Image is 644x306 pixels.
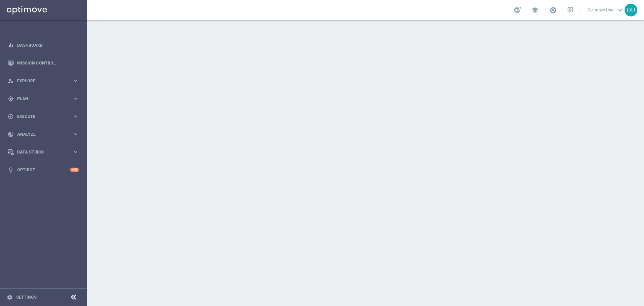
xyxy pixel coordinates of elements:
[17,132,72,136] span: Analyze
[7,132,79,137] button: track_changes Analyze keyboard_arrow_right
[8,54,79,72] div: Mission Control
[7,96,79,101] button: gps_fixed Plan keyboard_arrow_right
[7,167,79,173] button: lightbulb Optibot +10
[8,114,14,120] i: play_circle_outline
[17,161,70,179] a: Optibot
[17,36,79,54] a: Dashboard
[72,149,79,155] i: keyboard_arrow_right
[8,167,14,173] i: lightbulb
[8,36,79,54] div: Dashboard
[7,114,79,119] button: play_circle_outline Execute keyboard_arrow_right
[17,54,79,72] a: Mission Control
[625,4,637,16] div: OU
[7,43,79,48] button: equalizer Dashboard
[587,5,625,15] a: Optimove Userkeyboard_arrow_down
[7,149,79,155] button: Data Studio keyboard_arrow_right
[8,42,14,48] i: equalizer
[531,6,539,14] span: school
[8,78,72,84] div: Explore
[16,295,37,299] a: Settings
[7,78,79,84] button: person_search Explore keyboard_arrow_right
[72,95,79,102] i: keyboard_arrow_right
[72,113,79,120] i: keyboard_arrow_right
[72,131,79,137] i: keyboard_arrow_right
[7,294,13,300] i: settings
[70,168,79,172] div: +10
[7,60,79,66] button: Mission Control
[17,115,72,119] span: Execute
[17,97,72,101] span: Plan
[8,149,72,155] div: Data Studio
[17,79,72,83] span: Explore
[616,6,624,14] span: keyboard_arrow_down
[17,150,72,154] span: Data Studio
[8,78,14,84] i: person_search
[8,131,72,137] div: Analyze
[8,131,14,137] i: track_changes
[8,96,72,102] div: Plan
[8,114,72,120] div: Execute
[8,96,14,102] i: gps_fixed
[8,161,79,179] div: Optibot
[72,78,79,84] i: keyboard_arrow_right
